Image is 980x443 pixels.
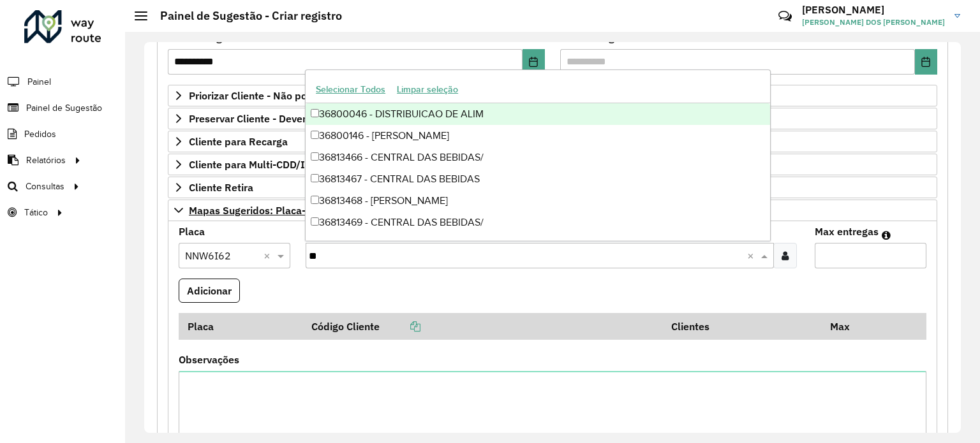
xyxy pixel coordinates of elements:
[391,80,464,99] button: Limpar seleção
[380,320,420,333] a: Copiar
[802,17,945,28] span: [PERSON_NAME] DOS [PERSON_NAME]
[189,91,397,101] span: Priorizar Cliente - Não podem ficar no buffer
[306,168,770,190] div: 36813467 - CENTRAL DAS BEBIDAS
[306,212,770,233] div: 36813469 - CENTRAL DAS BEBIDAS/
[147,9,342,23] h2: Painel de Sugestão - Criar registro
[747,248,758,263] span: Clear all
[882,230,891,240] em: Máximo de clientes que serão colocados na mesma rota com os clientes informados
[168,200,937,221] a: Mapas Sugeridos: Placa-Cliente
[771,3,799,30] a: Contato Rápido
[179,224,205,239] label: Placa
[26,154,66,167] span: Relatórios
[821,313,872,340] th: Max
[24,127,56,141] span: Pedidos
[306,103,770,125] div: 36800046 - DISTRIBUICAO DE ALIM
[189,159,369,170] span: Cliente para Multi-CDD/Internalização
[189,205,339,215] span: Mapas Sugeridos: Placa-Cliente
[306,125,770,147] div: 36800146 - [PERSON_NAME]
[523,49,545,75] button: Choose Date
[663,313,822,340] th: Clientes
[189,182,253,192] span: Cliente Retira
[168,177,937,198] a: Cliente Retira
[168,131,937,152] a: Cliente para Recarga
[264,248,274,263] span: Clear all
[168,154,937,175] a: Cliente para Multi-CDD/Internalização
[179,313,302,340] th: Placa
[306,147,770,168] div: 36813466 - CENTRAL DAS BEBIDAS/
[189,136,288,147] span: Cliente para Recarga
[168,108,937,129] a: Preservar Cliente - Devem ficar no buffer, não roteirizar
[802,4,945,16] h3: [PERSON_NAME]
[27,75,51,89] span: Painel
[915,49,937,75] button: Choose Date
[302,313,662,340] th: Código Cliente
[189,113,449,124] span: Preservar Cliente - Devem ficar no buffer, não roteirizar
[815,224,879,239] label: Max entregas
[310,80,391,99] button: Selecionar Todos
[306,190,770,212] div: 36813468 - [PERSON_NAME]
[179,352,239,367] label: Observações
[26,180,64,193] span: Consultas
[26,101,102,115] span: Painel de Sugestão
[179,279,240,303] button: Adicionar
[24,206,48,219] span: Tático
[305,69,771,241] ng-dropdown-panel: Options list
[168,85,937,106] a: Priorizar Cliente - Não podem ficar no buffer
